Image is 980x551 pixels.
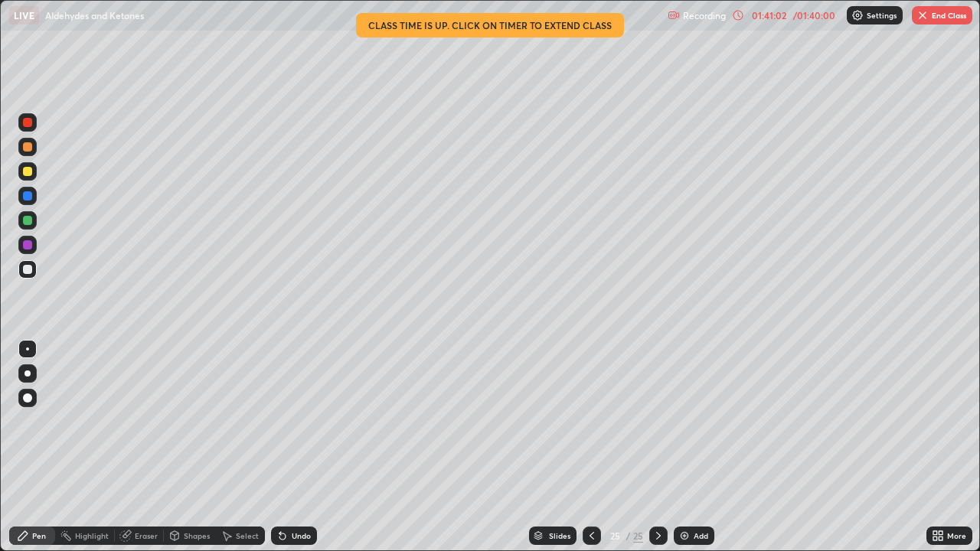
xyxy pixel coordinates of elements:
[135,532,158,540] div: Eraser
[851,9,864,21] img: class-settings-icons
[668,9,680,21] img: recording.375f2c34.svg
[790,11,838,20] div: / 01:40:00
[626,531,630,540] div: /
[184,532,210,540] div: Shapes
[292,532,311,540] div: Undo
[45,9,144,21] p: Aldehydes and Ketones
[14,9,34,21] p: LIVE
[75,532,109,540] div: Highlight
[747,11,790,20] div: 01:41:02
[683,10,726,21] p: Recording
[916,9,929,21] img: end-class-cross
[633,529,643,543] div: 25
[694,532,708,540] div: Add
[867,11,897,19] p: Settings
[912,6,972,24] button: End Class
[236,532,259,540] div: Select
[947,532,966,540] div: More
[607,531,622,540] div: 25
[32,532,46,540] div: Pen
[678,530,691,542] img: add-slide-button
[549,532,570,540] div: Slides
